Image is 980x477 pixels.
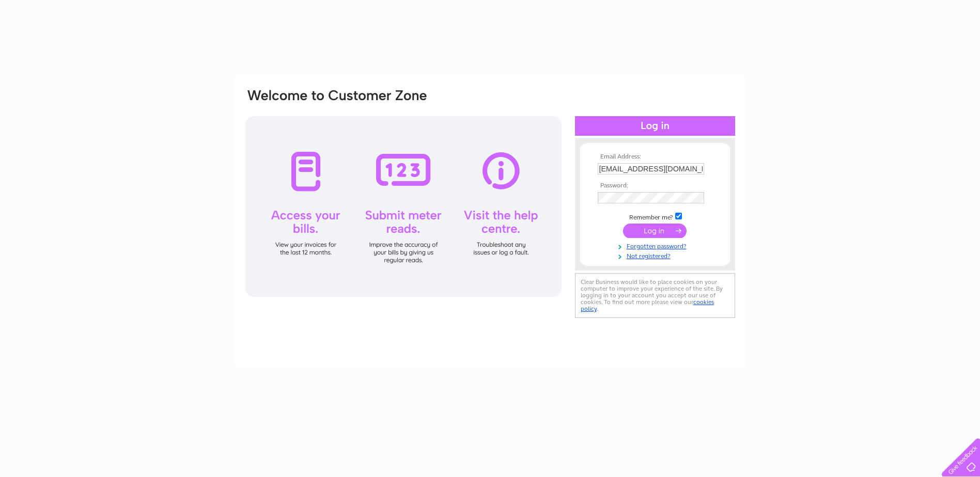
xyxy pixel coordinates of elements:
div: Clear Business would like to place cookies on your computer to improve your experience of the sit... [575,273,735,318]
a: Forgotten password? [598,241,715,250]
td: Remember me? [595,211,715,221]
th: Email Address: [595,153,715,161]
th: Password: [595,182,715,189]
a: cookies policy [581,298,714,312]
input: Submit [623,224,687,238]
a: Not registered? [598,250,715,260]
